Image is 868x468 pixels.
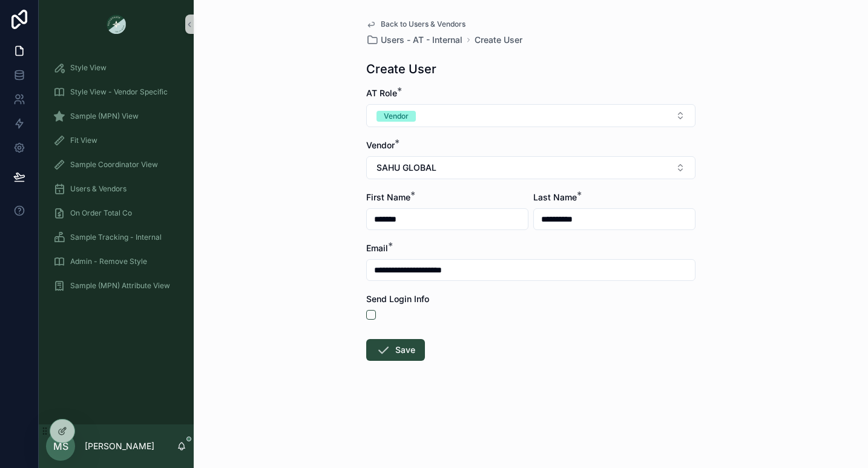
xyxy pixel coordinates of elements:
span: First Name [366,192,410,202]
span: Sample Tracking - Internal [70,232,162,242]
a: Users - AT - Internal [366,34,462,46]
span: Sample (MPN) View [70,111,139,121]
button: Save [366,339,425,361]
span: Back to Users & Vendors [381,19,465,29]
span: AT Role [366,88,397,98]
span: Vendor [366,140,395,150]
a: Sample (MPN) View [46,105,186,127]
img: App logo [107,15,126,34]
button: Select Button [366,104,695,127]
span: Fit View [70,136,97,145]
a: Sample Coordinator View [46,154,186,176]
span: Users & Vendors [70,184,127,194]
span: Send Login Info [366,294,429,304]
span: On Order Total Co [70,208,132,218]
span: Sample (MPN) Attribute View [70,281,170,291]
span: Style View - Vendor Specific [70,87,168,97]
a: On Order Total Co [46,202,186,224]
span: MS [53,439,68,453]
a: Style View [46,57,186,79]
span: Email [366,243,388,253]
div: Vendor [384,111,409,122]
span: Users - AT - Internal [381,34,462,46]
a: Users & Vendors [46,178,186,200]
h1: Create User [366,61,436,77]
a: Back to Users & Vendors [366,19,465,29]
button: Select Button [366,156,695,179]
div: scrollable content [39,48,194,424]
span: Admin - Remove Style [70,257,147,266]
a: Create User [475,34,522,46]
a: Sample Tracking - Internal [46,226,186,248]
span: Sample Coordinator View [70,160,158,170]
span: SAHU GLOBAL [376,162,436,174]
a: Admin - Remove Style [46,251,186,272]
span: Last Name [533,192,577,202]
a: Style View - Vendor Specific [46,81,186,103]
a: Fit View [46,130,186,151]
span: Style View [70,63,107,73]
p: [PERSON_NAME] [85,440,154,452]
a: Sample (MPN) Attribute View [46,275,186,297]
